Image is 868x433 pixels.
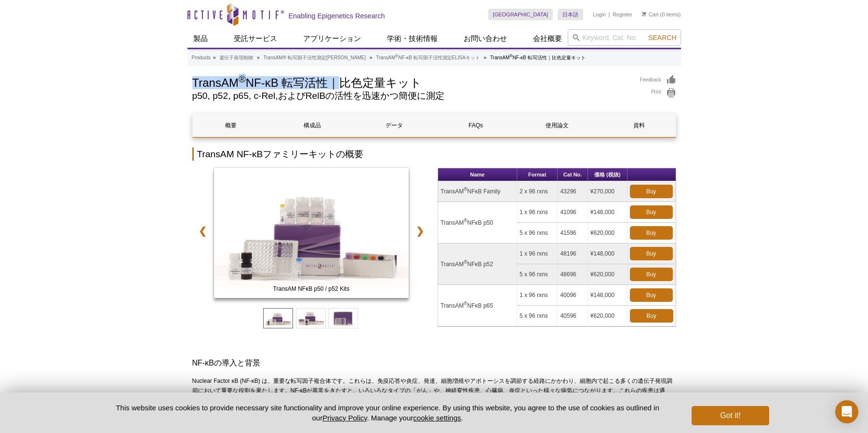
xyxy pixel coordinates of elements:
[395,54,398,58] sup: ®
[558,264,588,285] td: 48696
[630,288,673,302] a: Buy
[464,218,467,223] sup: ®
[558,202,588,223] td: 41096
[192,92,630,100] h2: p50, p52, p65, c-Rel,およびRelBの活性を迅速かつ簡便に測定
[645,33,679,42] button: Search
[588,202,628,223] td: ¥148,000
[601,114,677,137] a: 資料
[558,168,588,181] th: Cat No.
[642,11,659,18] a: Cart
[410,220,430,242] a: ❯
[192,357,676,369] h3: NF-κBの導入と背景
[568,29,681,46] input: Keyword, Cat. No.
[630,185,673,198] a: Buy
[263,54,366,62] a: TransAM® 転写因子活性測定[PERSON_NAME]
[558,306,588,326] td: 40596
[519,114,596,137] a: 使用論文
[192,376,676,405] div: Nuclear Factor κB (NF-κB) は、重要な転写因子複合体です。これらは、免疫応答や炎症、発達、細胞増殖やアポトーシスを調節する経路にかかわり、細胞内で起こる多くの遺伝子発現調...
[642,12,646,16] img: Your Cart
[192,75,630,89] h1: TransAM NF-κB 転写活性｜比色定量キット
[356,114,432,137] a: データ
[692,406,769,425] button: Got it!
[517,223,558,244] td: 5 x 96 rxns
[642,9,681,20] li: (0 items)
[484,55,487,60] li: »
[297,29,367,48] a: アプリケーション
[376,54,480,62] a: TransAM®NF-κB 転写因子活性測定ELISAキット
[593,11,606,18] a: Login
[214,168,409,298] img: TransAM NFκB p50 / p52 Kits
[438,285,517,326] td: TransAM NFκB p65
[588,244,628,264] td: ¥148,000
[464,259,467,265] sup: ®
[438,168,517,181] th: Name
[527,29,568,48] a: 会社概要
[228,29,283,48] a: 受託サービス
[488,9,553,20] a: [GEOGRAPHIC_DATA]
[192,54,211,62] a: Products
[588,168,628,181] th: 価格 (税抜)
[370,55,373,60] li: »
[413,414,461,422] button: cookie settings
[214,168,409,301] a: TransAM NFκB p50 / p52 Kits
[558,9,583,20] a: 日本語
[609,9,610,20] li: |
[216,284,407,294] span: TransAM NFκB p50 / p52 Kits
[192,148,676,161] h2: TransAM NF-κBファミリーキットの概要
[613,11,632,18] a: Register
[588,264,628,285] td: ¥620,000
[640,75,676,85] a: Feedback
[517,306,558,326] td: 5 x 96 rxns
[558,244,588,264] td: 48196
[630,205,673,219] a: Buy
[257,55,260,60] li: »
[437,114,514,137] a: FAQs
[517,285,558,306] td: 1 x 96 rxns
[193,114,269,137] a: 概要
[99,403,676,423] p: This website uses cookies to provide necessary site functionality and improve your online experie...
[381,29,443,48] a: 学術・技術情報
[630,268,673,281] a: Buy
[517,181,558,202] td: 2 x 96 rxns
[588,306,628,326] td: ¥620,000
[588,181,628,202] td: ¥270,000
[588,285,628,306] td: ¥148,000
[187,29,214,48] a: 製品
[558,181,588,202] td: 43296
[558,223,588,244] td: 41596
[630,226,673,240] a: Buy
[289,12,385,20] h2: Enabling Epigenetics Research
[438,181,517,202] td: TransAM NFκB Family
[630,247,673,260] a: Buy
[438,244,517,285] td: TransAM NFκB p52
[517,244,558,264] td: 1 x 96 rxns
[490,55,585,60] li: TransAM NF-κB 転写活性｜比色定量キット
[464,301,467,306] sup: ®
[464,187,467,192] sup: ®
[558,285,588,306] td: 40096
[517,202,558,223] td: 1 x 96 rxns
[219,54,253,62] a: 遺伝子発現制御
[274,114,351,137] a: 構成品
[588,223,628,244] td: ¥620,000
[640,88,676,98] a: Print
[648,34,676,41] span: Search
[630,309,673,323] a: Buy
[509,54,512,58] sup: ®
[239,74,246,84] sup: ®
[835,400,858,423] div: Open Intercom Messenger
[213,55,216,60] li: »
[322,414,367,422] a: Privacy Policy
[192,220,213,242] a: ❮
[517,168,558,181] th: Format
[458,29,513,48] a: お問い合わせ
[438,202,517,244] td: TransAM NFκB p50
[517,264,558,285] td: 5 x 96 rxns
